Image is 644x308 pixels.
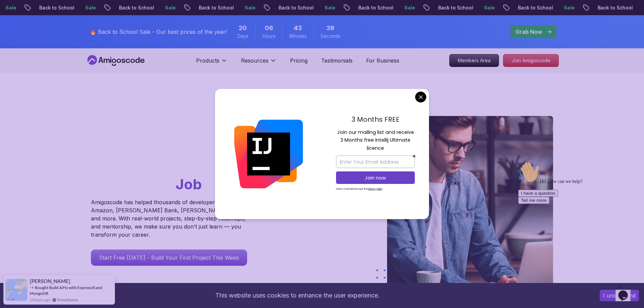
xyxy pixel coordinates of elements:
[321,56,353,65] a: Testimonials
[473,4,495,11] p: Sale
[108,4,154,11] p: Back to School
[74,4,96,11] p: Sale
[239,23,247,33] span: 20 Days
[176,175,202,193] span: Job
[30,278,70,284] span: [PERSON_NAME]
[90,28,227,36] p: 🔥 Back to School Sale - Our best prices of the year!
[503,54,559,67] a: Join Amigoscode
[503,54,558,67] p: Join Amigoscode
[366,56,399,65] a: For Business
[616,281,637,301] iframe: chat widget
[196,56,219,65] p: Products
[241,56,268,65] p: Resources
[237,33,248,40] span: Days
[387,116,553,290] img: hero
[30,285,34,290] span: ->
[28,4,74,11] p: Back to School
[91,116,277,194] h1: Go From Learning to Hired: Master Java, Spring Boot & Cloud Skills That Get You the
[320,33,340,40] span: Seconds
[427,4,473,11] p: Back to School
[188,4,234,11] p: Back to School
[449,54,499,67] a: Members Area
[234,4,256,11] p: Sale
[3,3,124,45] div: 👋Hi! How can we help?I have a questionTell me more
[289,33,307,40] span: Minutes
[30,297,50,303] span: 19 hours ago
[196,56,228,70] button: Products
[507,4,553,11] p: Back to School
[5,288,590,303] div: This website uses cookies to enhance the user experience.
[241,56,277,70] button: Resources
[30,285,102,296] a: Bought Build APIs with ExpressJS and MongoDB
[393,4,415,11] p: Sale
[3,31,43,38] button: I have a question
[262,33,276,40] span: Hours
[91,198,253,239] p: Amigoscode has helped thousands of developers land roles at Amazon, [PERSON_NAME] Bank, [PERSON_N...
[290,56,308,65] a: Pricing
[314,4,335,11] p: Sale
[91,250,247,266] a: Start Free [DATE] - Build Your First Project This Week
[326,23,334,33] span: 38 Seconds
[516,28,542,36] p: Grab Now
[553,4,575,11] p: Sale
[294,23,302,33] span: 43 Minutes
[450,54,499,67] p: Members Area
[600,290,639,301] button: Accept cookies
[57,297,78,303] a: ProveSource
[265,23,273,33] span: 6 Hours
[587,4,633,11] p: Back to School
[154,4,176,11] p: Sale
[3,3,24,24] img: :wave:
[516,159,637,278] iframe: chat widget
[3,38,34,45] button: Tell me more
[5,279,27,301] img: provesource social proof notification image
[3,20,67,25] span: Hi! How can we help?
[348,4,393,11] p: Back to School
[268,4,314,11] p: Back to School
